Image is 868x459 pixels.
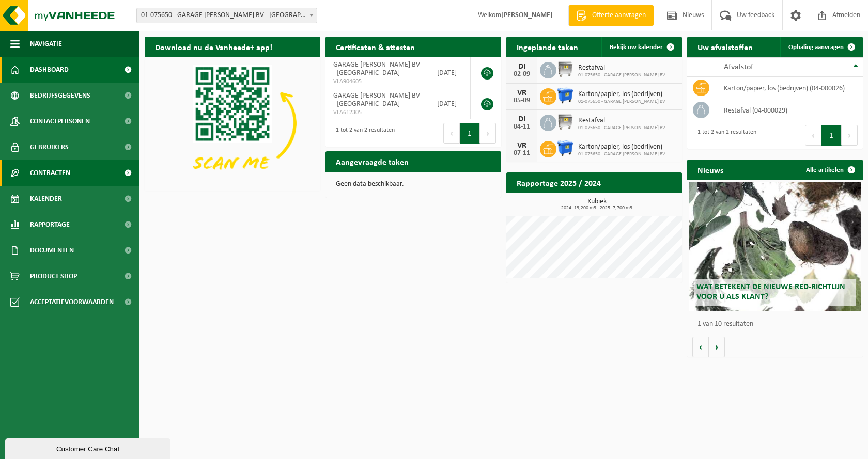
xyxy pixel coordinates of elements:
img: WB-1100-HPE-BE-01 [556,87,574,104]
span: 01-075650 - GARAGE FILIP HUYSENTRUYT BV - HARELBEKE [137,8,317,23]
span: VLA612305 [333,108,421,117]
button: Next [480,123,496,144]
span: GARAGE [PERSON_NAME] BV - [GEOGRAPHIC_DATA] [333,61,420,77]
span: Wat betekent de nieuwe RED-richtlijn voor u als klant? [696,283,845,301]
iframe: chat widget [5,436,173,459]
span: Karton/papier, los (bedrijven) [578,143,665,151]
td: [DATE] [429,88,471,119]
td: [DATE] [429,57,471,88]
div: 07-11 [512,150,532,157]
h2: Uw afvalstoffen [687,37,763,57]
a: Bekijk rapportage [605,193,681,213]
span: 01-075650 - GARAGE [PERSON_NAME] BV [578,99,665,105]
span: Contactpersonen [30,108,90,134]
a: Bekijk uw kalender [601,37,681,57]
p: Geen data beschikbaar. [336,181,491,188]
span: Contracten [30,160,70,186]
div: 05-09 [512,97,532,104]
div: DI [512,115,532,123]
span: Offerte aanvragen [590,10,648,21]
div: 1 tot 2 van 2 resultaten [331,122,395,145]
div: DI [512,62,532,71]
span: 01-075650 - GARAGE [PERSON_NAME] BV [578,125,665,131]
p: 1 van 10 resultaten [698,321,858,328]
h3: Kubiek [512,198,682,211]
span: Bedrijfsgegevens [30,83,90,108]
button: Previous [805,125,822,146]
div: VR [512,89,532,97]
h2: Nieuws [687,160,734,180]
button: Vorige [692,337,709,357]
span: Ophaling aanvragen [788,44,844,51]
img: Download de VHEPlus App [145,57,320,189]
button: 1 [460,123,480,144]
span: GARAGE [PERSON_NAME] BV - [GEOGRAPHIC_DATA] [333,92,420,108]
img: WB-1100-HPE-BE-01 [556,139,574,157]
div: 1 tot 2 van 2 resultaten [692,124,756,147]
span: Dashboard [30,57,69,83]
span: Navigatie [30,31,62,57]
span: Product Shop [30,263,77,289]
span: Gebruikers [30,134,69,160]
img: WB-1100-GAL-GY-02 [556,60,574,78]
a: Offerte aanvragen [568,5,654,26]
a: Alle artikelen [798,160,862,180]
button: 1 [822,125,842,146]
span: Restafval [578,64,665,72]
h2: Download nu de Vanheede+ app! [145,37,283,57]
td: restafval (04-000029) [716,99,863,121]
div: 02-09 [512,71,532,78]
img: WB-1100-GAL-GY-02 [556,113,574,131]
strong: [PERSON_NAME] [501,11,553,19]
span: Karton/papier, los (bedrijven) [578,90,665,99]
span: Kalender [30,186,62,212]
span: Rapportage [30,212,70,238]
span: 01-075650 - GARAGE FILIP HUYSENTRUYT BV - HARELBEKE [136,8,317,23]
a: Ophaling aanvragen [780,37,862,57]
span: Restafval [578,117,665,125]
h2: Certificaten & attesten [326,37,425,57]
td: karton/papier, los (bedrijven) (04-000026) [716,77,863,99]
h2: Aangevraagde taken [326,151,419,171]
span: 01-075650 - GARAGE [PERSON_NAME] BV [578,151,665,157]
span: Bekijk uw kalender [610,44,663,51]
span: Documenten [30,238,74,263]
h2: Rapportage 2025 / 2024 [506,172,611,193]
button: Previous [443,123,460,144]
span: VLA904605 [333,77,421,86]
span: Afvalstof [724,63,753,71]
button: Next [842,125,858,146]
span: Acceptatievoorwaarden [30,289,114,315]
div: 04-11 [512,123,532,131]
span: 2024: 13,200 m3 - 2025: 7,700 m3 [512,205,682,211]
button: Volgende [709,337,725,357]
div: VR [512,141,532,150]
a: Wat betekent de nieuwe RED-richtlijn voor u als klant? [689,182,861,311]
span: 01-075650 - GARAGE [PERSON_NAME] BV [578,72,665,78]
h2: Ingeplande taken [506,37,588,57]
